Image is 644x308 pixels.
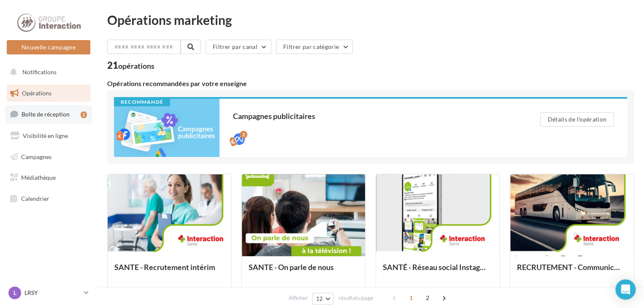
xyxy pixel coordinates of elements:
span: Visibilité en ligne [23,132,68,139]
a: Médiathèque [5,169,92,186]
div: SANTE - Recrutement intérim [114,263,224,280]
button: Nouvelle campagne [7,40,90,54]
span: Afficher [289,294,308,302]
div: 2 [240,131,247,138]
span: Notifications [22,68,57,76]
div: Recommandé [114,99,170,106]
div: Opérations recommandées par votre enseigne [107,80,634,87]
span: 1 [404,291,418,305]
button: Filtrer par catégorie [276,40,353,54]
button: Détails de l'opération [540,112,614,127]
div: Open Intercom Messenger [615,279,636,300]
div: Opérations marketing [107,14,634,26]
div: RECRUTEMENT - Communication externe [517,263,627,280]
div: 21 [107,61,154,70]
button: 12 [312,293,334,305]
div: SANTE - On parle de nous [249,263,358,280]
a: Campagnes [5,148,92,166]
p: LRSY [24,289,81,297]
div: SANTÉ - Réseau social Instagam [383,263,492,280]
span: Campagnes [21,153,51,160]
span: L [14,289,16,297]
button: Filtrer par canal [206,40,271,54]
a: Visibilité en ligne [5,127,92,145]
span: 2 [421,291,434,305]
span: Opérations [22,89,51,97]
span: 12 [316,295,323,302]
button: Notifications [5,63,89,81]
span: Calendrier [21,195,49,202]
div: opérations [118,62,154,70]
a: Opérations [5,84,92,102]
div: Campagnes publicitaires [233,112,506,120]
span: résultats/page [338,294,373,302]
a: Boîte de réception2 [5,105,92,123]
span: Médiathèque [21,174,56,181]
a: L LRSY [7,285,90,301]
a: Calendrier [5,190,92,208]
div: 2 [81,111,87,118]
span: Boîte de réception [22,111,70,118]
